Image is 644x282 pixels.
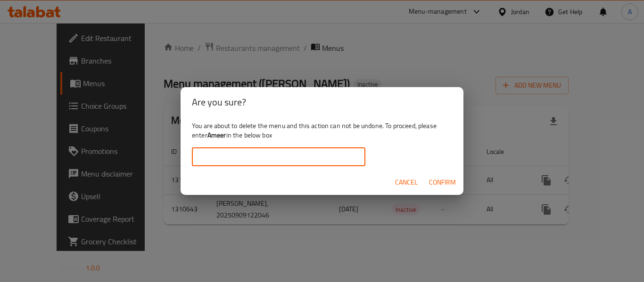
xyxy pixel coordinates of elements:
[207,129,226,141] b: Ameer
[425,174,460,191] button: Confirm
[429,177,456,188] span: Confirm
[395,177,418,188] span: Cancel
[192,95,452,110] h2: Are you sure?
[391,174,421,191] button: Cancel
[181,117,463,170] div: You are about to delete the menu and this action can not be undone. To proceed, please enter in t...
